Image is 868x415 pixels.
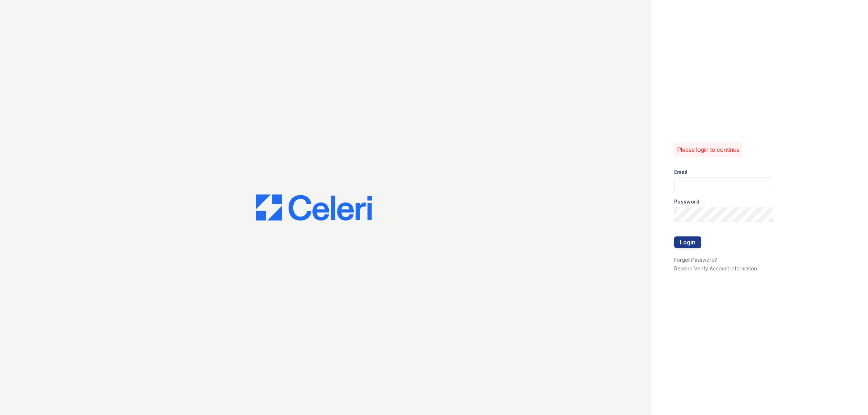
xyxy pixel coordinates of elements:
label: Password [674,198,699,205]
img: CE_Logo_Blue-a8612792a0a2168367f1c8372b55b34899dd931a85d93a1a3d3e32e68fde9ad4.png [256,194,372,221]
p: Please login to continue [677,145,740,154]
a: Resend Verify Account Information [674,265,757,271]
a: Forgot Password? [674,257,717,263]
label: Email [674,168,688,176]
button: Login [674,236,701,248]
